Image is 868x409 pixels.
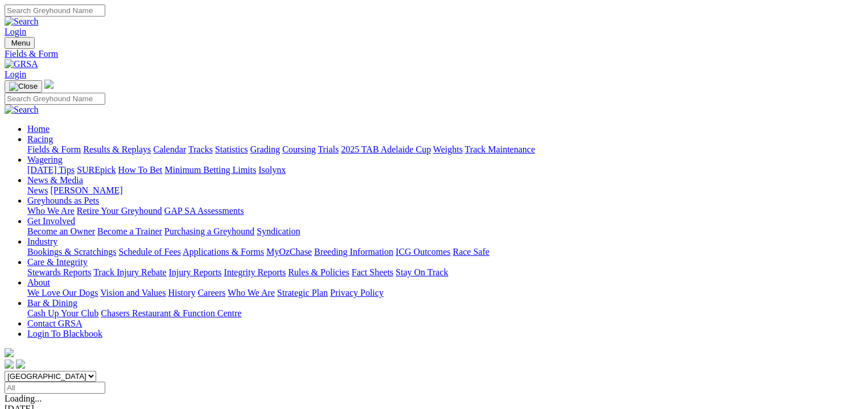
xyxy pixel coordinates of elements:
[27,267,863,278] div: Care & Integrity
[100,288,166,298] a: Vision and Values
[27,185,48,195] a: News
[153,144,186,154] a: Calendar
[27,206,75,216] a: Who We Are
[228,288,275,298] a: Who We Are
[5,49,863,59] a: Fields & Form
[257,226,300,236] a: Syndication
[5,93,105,105] input: Search
[27,175,83,185] a: News & Media
[77,165,116,175] a: SUREpick
[5,5,105,16] input: Search
[277,288,328,298] a: Strategic Plan
[5,37,35,49] button: Toggle navigation
[5,348,14,357] img: logo-grsa-white.png
[27,267,91,277] a: Stewards Reports
[164,206,244,216] a: GAP SA Assessments
[5,27,26,36] a: Login
[5,16,39,27] img: Search
[396,247,450,257] a: ICG Outcomes
[11,39,30,47] span: Menu
[27,155,63,164] a: Wagering
[282,144,316,154] a: Coursing
[93,267,166,277] a: Track Injury Rebate
[5,69,26,79] a: Login
[27,237,57,246] a: Industry
[50,185,122,195] a: [PERSON_NAME]
[27,329,102,338] a: Login To Blackbook
[5,360,14,369] img: facebook.svg
[27,216,75,226] a: Get Involved
[44,80,54,89] img: logo-grsa-white.png
[352,267,393,277] a: Fact Sheets
[16,360,25,369] img: twitter.svg
[168,267,221,277] a: Injury Reports
[27,288,863,298] div: About
[164,226,254,236] a: Purchasing a Greyhound
[266,247,312,257] a: MyOzChase
[5,105,39,115] img: Search
[9,82,38,91] img: Close
[5,59,38,69] img: GRSA
[27,226,863,237] div: Get Involved
[433,144,463,154] a: Weights
[168,288,195,298] a: History
[318,144,339,154] a: Trials
[27,278,50,287] a: About
[341,144,431,154] a: 2025 TAB Adelaide Cup
[83,144,151,154] a: Results & Replays
[27,247,116,257] a: Bookings & Scratchings
[77,206,162,216] a: Retire Your Greyhound
[258,165,286,175] a: Isolynx
[288,267,349,277] a: Rules & Policies
[27,134,53,144] a: Racing
[164,165,256,175] a: Minimum Betting Limits
[188,144,213,154] a: Tracks
[27,308,98,318] a: Cash Up Your Club
[330,288,384,298] a: Privacy Policy
[5,394,42,403] span: Loading...
[27,257,88,267] a: Care & Integrity
[465,144,535,154] a: Track Maintenance
[314,247,393,257] a: Breeding Information
[27,144,81,154] a: Fields & Form
[250,144,280,154] a: Grading
[27,144,863,155] div: Racing
[97,226,162,236] a: Become a Trainer
[27,165,863,175] div: Wagering
[118,165,163,175] a: How To Bet
[27,247,863,257] div: Industry
[5,382,105,394] input: Select date
[27,288,98,298] a: We Love Our Dogs
[27,196,99,205] a: Greyhounds as Pets
[27,124,50,134] a: Home
[27,319,82,328] a: Contact GRSA
[224,267,286,277] a: Integrity Reports
[27,298,77,308] a: Bar & Dining
[183,247,264,257] a: Applications & Forms
[5,80,42,93] button: Toggle navigation
[27,185,863,196] div: News & Media
[452,247,489,257] a: Race Safe
[27,226,95,236] a: Become an Owner
[101,308,241,318] a: Chasers Restaurant & Function Centre
[198,288,225,298] a: Careers
[27,206,863,216] div: Greyhounds as Pets
[396,267,448,277] a: Stay On Track
[27,308,863,319] div: Bar & Dining
[215,144,248,154] a: Statistics
[27,165,75,175] a: [DATE] Tips
[118,247,180,257] a: Schedule of Fees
